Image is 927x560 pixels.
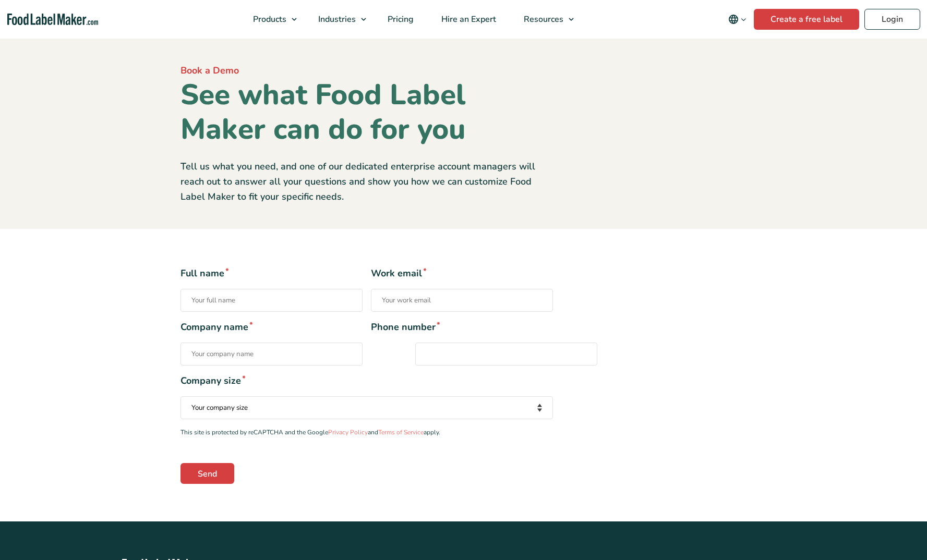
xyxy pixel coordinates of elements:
[754,9,859,30] a: Create a free label
[180,266,747,483] form: Contact form
[438,14,497,25] span: Hire an Expert
[180,428,553,437] p: This site is protected by reCAPTCHA and the Google and apply.
[180,159,553,204] p: Tell us what you need, and one of our dedicated enterprise account managers will reach out to ans...
[415,343,597,366] input: Phone number*
[180,289,363,312] input: Full name*
[315,14,357,25] span: Industries
[328,428,368,436] a: Privacy Policy
[180,463,234,484] input: Send
[384,14,415,25] span: Pricing
[7,14,98,26] a: Food Label Maker homepage
[521,14,564,25] span: Resources
[371,320,553,334] span: Phone number
[180,374,553,388] span: Company size
[250,14,287,25] span: Products
[180,320,363,334] span: Company name
[180,266,363,281] span: Full name
[180,78,553,147] h1: See what Food Label Maker can do for you
[378,428,424,436] a: Terms of Service
[371,266,553,281] span: Work email
[864,9,920,30] a: Login
[371,289,553,312] input: Work email*
[180,343,363,366] input: Company name*
[180,64,239,77] span: Book a Demo
[721,9,754,30] button: Change language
